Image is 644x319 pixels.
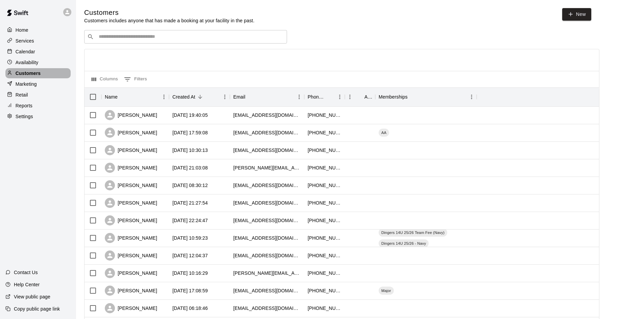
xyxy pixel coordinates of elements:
div: Created At [172,87,195,106]
div: [PERSON_NAME] [105,233,157,243]
p: View public page [14,293,50,300]
div: 2025-09-15 21:03:08 [172,164,208,171]
p: Home [16,27,28,33]
div: Marketing [5,79,71,89]
div: Dingers 14U 25/26 - Navy [379,239,429,247]
button: Menu [345,92,355,102]
button: Sort [195,92,205,102]
div: +14176580214 [308,235,341,241]
div: Created At [169,87,230,106]
div: +14792560346 [308,305,341,312]
p: Copy public page link [14,305,60,312]
div: Email [230,87,304,106]
button: Show filters [122,74,149,85]
p: Calendar [16,48,35,55]
div: 2025-09-16 19:40:05 [172,112,208,118]
div: 2025-09-16 17:59:08 [172,129,208,136]
div: rreetz1310@gmail.com [233,129,301,136]
div: Calendar [5,47,71,57]
div: saucedocassandra98@gmail.com [233,252,301,259]
p: Help Center [14,281,40,288]
div: [PERSON_NAME] [105,286,157,296]
p: Customers includes anyone that has made a booking at your facility in the past. [84,17,255,24]
a: Customers [5,68,71,78]
div: [PERSON_NAME] [105,145,157,155]
span: Major [379,288,394,293]
div: [PERSON_NAME] [105,215,157,225]
div: Email [233,87,245,106]
p: Customers [16,70,41,77]
div: 2025-09-06 10:16:29 [172,270,208,276]
div: Age [364,87,372,106]
div: +12539709192 [308,112,341,118]
button: Menu [159,92,169,102]
div: +14796708541 [308,270,341,276]
div: Name [101,87,169,106]
div: Age [345,87,375,106]
div: [PERSON_NAME] [105,163,157,173]
span: AA [379,130,389,135]
div: [PERSON_NAME] [105,198,157,208]
div: +14174964384 [308,164,341,171]
div: 2025-09-09 22:24:47 [172,217,208,224]
button: Sort [355,92,364,102]
div: memahon85@gmail.com [233,305,301,312]
div: AA [379,129,389,137]
div: 2025-09-16 10:30:13 [172,147,208,154]
div: jbhopson@gmail.com [233,112,301,118]
div: +14799708593 [308,182,341,189]
div: jordannuckolls18@gmail.com [233,217,301,224]
button: Menu [294,92,304,102]
div: 2025-09-05 17:08:59 [172,287,208,294]
div: Memberships [375,87,477,106]
button: Sort [118,92,127,102]
div: cecelia.hicks@gmail.com [233,164,301,171]
span: Dingers 14U 25/26 - Navy [379,241,429,246]
a: Home [5,25,71,35]
div: jennafrench84@gmail.com [233,200,301,206]
div: [PERSON_NAME] [105,110,157,120]
div: 2025-09-09 10:59:23 [172,235,208,241]
button: Sort [245,92,255,102]
div: 2025-09-05 06:18:46 [172,305,208,312]
div: jkohls@blc.edu [233,147,301,154]
a: Availability [5,57,71,68]
a: Retail [5,90,71,100]
a: New [562,8,591,21]
div: audrey.denman88@gmail.com [233,270,301,276]
div: Memberships [379,87,408,106]
div: njackson88@gmail.com [233,182,301,189]
h5: Customers [84,8,255,17]
p: Services [16,37,34,44]
div: [PERSON_NAME] [105,180,157,190]
div: +14798661337 [308,129,341,136]
a: Settings [5,111,71,122]
div: itvanderhoff@gmail.com [233,287,301,294]
div: +19189649599 [308,200,341,206]
div: 2025-09-11 21:27:54 [172,200,208,206]
p: Reports [16,102,32,109]
div: [PERSON_NAME] [105,268,157,278]
div: +14175979710 [308,217,341,224]
p: Marketing [16,81,37,87]
div: Name [105,87,118,106]
button: Menu [220,92,230,102]
div: +14793684409 [308,287,341,294]
div: Phone Number [304,87,345,106]
a: Services [5,36,71,46]
span: Dingers 14U 25/26 Team Fee (Navy) [379,230,447,235]
div: +19522371899 [308,147,341,154]
div: gobblebrittany@gmail.com [233,235,301,241]
p: Availability [16,59,39,66]
button: Menu [335,92,345,102]
div: 2025-09-08 12:04:37 [172,252,208,259]
button: Sort [325,92,335,102]
p: Settings [16,113,33,120]
p: Contact Us [14,269,38,276]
